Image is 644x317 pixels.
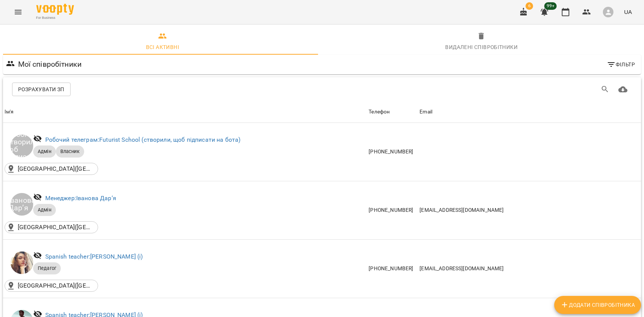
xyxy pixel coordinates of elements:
span: Педагог [33,265,61,272]
div: Futurist School(Київ, Україна) [5,280,98,292]
span: 99+ [544,2,557,10]
span: Власник [56,148,84,155]
a: Spanish teacher:[PERSON_NAME] (і) [45,253,143,260]
button: Розрахувати ЗП [12,83,71,96]
span: Розрахувати ЗП [18,85,65,94]
p: [GEOGRAPHIC_DATA]([GEOGRAPHIC_DATA], [GEOGRAPHIC_DATA]) [18,281,93,290]
span: Адмін [33,148,56,155]
button: Завантажити CSV [614,80,632,98]
img: Івашура Анна Вікторівна (і) [11,251,33,274]
div: Ім'я [5,107,14,116]
span: Ім'я [5,107,366,116]
div: Всі активні [146,43,179,52]
span: UA [624,8,632,16]
button: Фільтр [604,58,638,71]
div: Sort [420,107,432,116]
div: Телефон [369,107,390,116]
span: Email [420,107,639,116]
div: Sort [5,107,14,116]
span: Фільтр [607,60,635,69]
button: UA [621,5,635,19]
div: Sort [369,107,390,116]
span: For Business [36,15,74,20]
div: Видалені cпівробітники [445,43,518,52]
a: Менеджер:Іванова Дарʼя [45,194,116,202]
span: Телефон [369,107,417,116]
div: Futurist School(Київ, Україна) [5,221,98,233]
td: [PHONE_NUMBER] [367,123,418,181]
h6: Мої співробітники [18,58,82,70]
td: [PHONE_NUMBER] [367,181,418,239]
p: [GEOGRAPHIC_DATA]([GEOGRAPHIC_DATA], [GEOGRAPHIC_DATA]) [18,223,93,232]
button: Пошук [596,80,614,98]
span: Додати співробітника [560,300,635,309]
td: [EMAIL_ADDRESS][DOMAIN_NAME] [418,239,641,298]
button: Menu [9,3,27,21]
div: Email [420,107,432,116]
span: Адмін [33,207,56,213]
img: Voopty Logo [36,4,74,15]
a: Робочий телеграм:Futurist School (створили, щоб підписати на бота) [45,136,241,143]
p: [GEOGRAPHIC_DATA]([GEOGRAPHIC_DATA], [GEOGRAPHIC_DATA]) [18,164,93,173]
div: Іванова Дарʼя [11,193,33,216]
button: Додати співробітника [554,296,641,314]
div: Futurist School (створили, щоб підписати на бота) [11,135,33,157]
span: 6 [526,2,533,10]
div: Table Toolbar [3,77,641,101]
div: Futurist School(Київ, Україна) [5,163,98,175]
td: [PHONE_NUMBER] [367,239,418,298]
td: [EMAIL_ADDRESS][DOMAIN_NAME] [418,181,641,239]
